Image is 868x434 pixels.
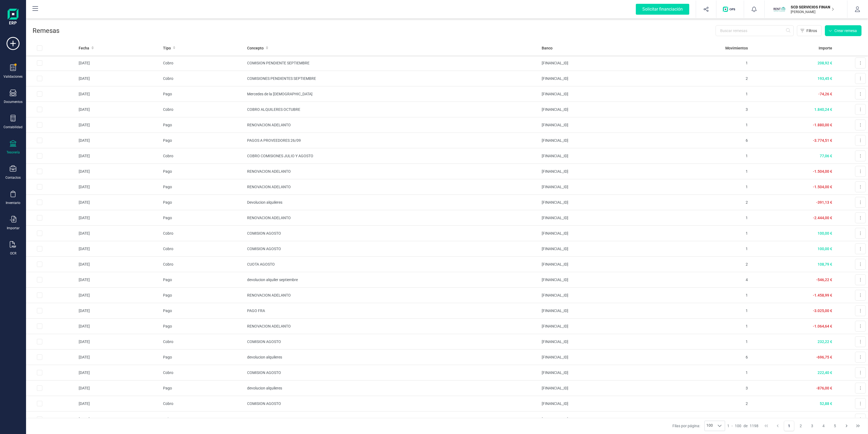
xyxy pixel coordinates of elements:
[76,117,161,133] td: [DATE]
[818,421,829,431] button: Page 4
[37,60,42,66] div: Row Selected 2d58c7d7-e104-4c34-a044-2ffd715a8f67
[76,133,161,148] td: [DATE]
[813,169,832,174] span: -1.504,00 €
[666,164,750,179] td: 1
[743,423,748,429] span: de
[76,179,161,195] td: [DATE]
[37,45,42,51] div: All items unselected
[245,102,540,117] td: COBRO ALQUILERES OCTUBRE
[163,200,172,205] span: Pago
[761,421,771,431] button: First Page
[725,45,748,51] span: Movimientos
[666,257,750,272] td: 2
[540,365,666,380] td: [FINANCIAL_ID]
[791,4,834,10] p: SCD SERVICIOS FINANCIEROS SL
[245,86,540,102] td: Mercedes de la [DEMOGRAPHIC_DATA]
[666,86,750,102] td: 1
[716,25,794,36] input: Buscar remesas
[245,257,540,272] td: CUOTA AGOSTO
[245,179,540,195] td: RENOVACION ADELANTO
[37,91,42,97] div: Row Selected 10bd5b9c-9ff9-4089-9e4e-6b706b32b132
[666,334,750,350] td: 1
[540,350,666,365] td: [FINANCIAL_ID]
[806,28,817,33] span: Filtros
[542,45,553,51] span: Banco
[666,226,750,241] td: 1
[37,308,42,313] div: Row Selected e7441b53-91a7-4839-a8a4-5e7400b280f7
[37,169,42,174] div: Row Selected ac18cf56-5ad7-4873-88ff-f84f3a28d9e3
[37,200,42,205] div: Row Selected e5ab2934-7397-4746-9129-d3ddaea29260
[540,257,666,272] td: [FINANCIAL_ID]
[245,226,540,241] td: COMISION AGOSTO
[37,293,42,298] div: Row Selected 48f38d60-a4b2-41bc-9eee-b952166881ec
[245,380,540,396] td: devolucion alquileres
[163,61,173,65] span: Cobro
[245,350,540,365] td: devolucion alquileres
[37,215,42,221] div: Row Selected d40db822-9718-4201-b9ec-9b899c7120a4
[816,386,832,390] span: -876,00 €
[807,421,817,431] button: Page 3
[10,251,16,256] div: OCR
[666,133,750,148] td: 6
[814,107,832,112] span: 1.840,24 €
[666,396,750,411] td: 2
[820,401,832,406] span: 52,88 €
[540,319,666,334] td: [FINANCIAL_ID]
[540,102,666,117] td: [FINANCIAL_ID]
[163,169,172,174] span: Pago
[666,71,750,86] td: 2
[76,210,161,226] td: [DATE]
[773,3,785,15] img: SC
[540,164,666,179] td: [FINANCIAL_ID]
[163,154,173,158] span: Cobro
[37,416,42,422] div: Row Selected c5f2fc4c-579b-44e7-aff4-e99093541f9c
[37,385,42,391] div: Row Selected 384b0e10-bbff-491d-8c84-2c4c270143dd
[540,241,666,257] td: [FINANCIAL_ID]
[8,9,18,26] img: Logo Finanedi
[813,185,832,189] span: -1.504,00 €
[666,411,750,427] td: 5
[540,86,666,102] td: [FINANCIAL_ID]
[245,241,540,257] td: COMISION AGOSTO
[672,421,725,431] div: Filas por página:
[37,370,42,375] div: Row Selected 4e9de7c4-69ed-40c9-beb8-7cf0a07f0bc1
[163,92,172,96] span: Pago
[245,272,540,288] td: devolucion alquiler septiembre
[666,380,750,396] td: 3
[540,55,666,71] td: [FINANCIAL_ID]
[5,175,21,180] div: Contactos
[163,339,173,344] span: Cobro
[76,148,161,164] td: [DATE]
[163,231,173,235] span: Cobro
[853,421,863,431] button: Last Page
[813,293,832,297] span: -1.458,99 €
[813,324,832,328] span: -1.064,64 €
[727,423,729,429] span: 1
[76,241,161,257] td: [DATE]
[37,246,42,251] div: Row Selected e3510cec-0c00-47d9-8311-2ea2e7ffa0ea
[825,25,861,36] button: Crear remesa
[163,278,172,282] span: Pago
[4,100,23,104] div: Documentos
[666,319,750,334] td: 1
[830,421,840,431] button: Page 5
[540,334,666,350] td: [FINANCIAL_ID]
[163,262,173,266] span: Cobro
[245,334,540,350] td: COMISION AGOSTO
[37,76,42,81] div: Row Selected 0a8b8a47-e394-4b82-897c-05bab06840f5
[33,26,59,35] p: Remesas
[163,216,172,220] span: Pago
[245,303,540,319] td: PAGO FRA
[540,195,666,210] td: [FINANCIAL_ID]
[37,323,42,329] div: Row Selected 8d6f859d-1172-4db9-b655-4df9afd0b01a
[76,288,161,303] td: [DATE]
[666,241,750,257] td: 1
[666,350,750,365] td: 6
[750,423,758,429] span: 1198
[666,210,750,226] td: 1
[163,76,173,81] span: Cobro
[629,1,696,18] button: Solicitar financiación
[245,365,540,380] td: COMISION AGOSTO
[163,293,172,297] span: Pago
[163,370,173,375] span: Cobro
